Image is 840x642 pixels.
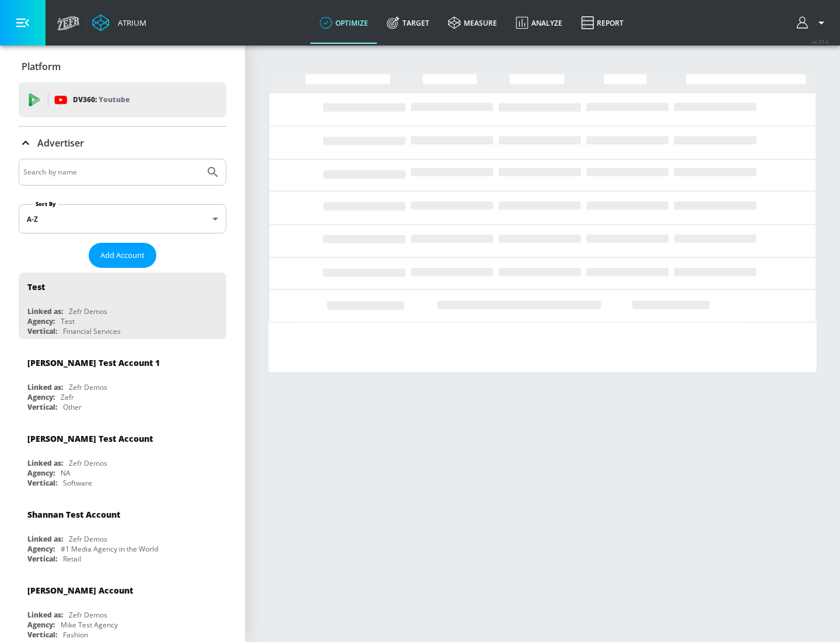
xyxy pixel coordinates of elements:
[63,554,81,564] div: Retail
[69,610,107,620] div: Zefr Demos
[27,392,55,402] div: Agency:
[27,630,57,640] div: Vertical:
[89,243,156,268] button: Add Account
[69,382,107,392] div: Zefr Demos
[22,60,61,73] p: Platform
[23,165,200,180] input: Search by name
[27,610,63,620] div: Linked as:
[61,468,71,478] div: NA
[27,357,160,368] div: [PERSON_NAME] Test Account 1
[27,281,45,292] div: Test
[27,316,55,326] div: Agency:
[19,127,226,159] div: Advertiser
[310,2,377,44] a: optimize
[19,424,226,491] div: [PERSON_NAME] Test AccountLinked as:Zefr DemosAgency:NAVertical:Software
[27,554,57,564] div: Vertical:
[27,458,63,468] div: Linked as:
[27,306,63,316] div: Linked as:
[61,316,75,326] div: Test
[37,137,84,149] p: Advertiser
[27,534,63,544] div: Linked as:
[19,348,226,415] div: [PERSON_NAME] Test Account 1Linked as:Zefr DemosAgency:ZefrVertical:Other
[63,478,92,488] div: Software
[99,93,129,106] p: Youtube
[27,326,57,336] div: Vertical:
[27,468,55,478] div: Agency:
[377,2,439,44] a: Target
[69,534,107,544] div: Zefr Demos
[27,433,153,444] div: [PERSON_NAME] Test Account
[572,2,633,44] a: Report
[69,458,107,468] div: Zefr Demos
[506,2,572,44] a: Analyze
[19,500,226,567] div: Shannan Test AccountLinked as:Zefr DemosAgency:#1 Media Agency in the WorldVertical:Retail
[61,392,74,402] div: Zefr
[27,544,55,554] div: Agency:
[73,93,129,106] p: DV360:
[69,306,107,316] div: Zefr Demos
[100,249,145,262] span: Add Account
[19,273,226,339] div: TestLinked as:Zefr DemosAgency:TestVertical:Financial Services
[63,402,82,412] div: Other
[27,620,55,630] div: Agency:
[27,382,63,392] div: Linked as:
[27,478,57,488] div: Vertical:
[61,544,158,554] div: #1 Media Agency in the World
[63,630,88,640] div: Fashion
[812,39,828,45] span: v 4.25.4
[19,82,226,117] div: DV360: Youtube
[27,509,120,520] div: Shannan Test Account
[19,204,226,233] div: A-Z
[27,402,57,412] div: Vertical:
[27,585,133,596] div: [PERSON_NAME] Account
[92,14,146,32] a: Atrium
[33,200,58,208] label: Sort By
[19,50,226,83] div: Platform
[61,620,118,630] div: Mike Test Agency
[63,326,121,336] div: Financial Services
[439,2,506,44] a: measure
[113,18,146,28] div: Atrium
